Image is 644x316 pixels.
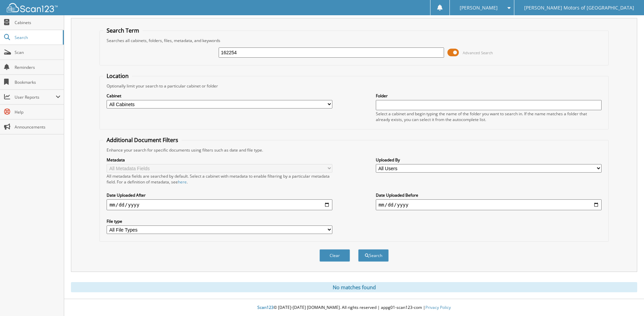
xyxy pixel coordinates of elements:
[15,50,60,55] span: Scan
[103,72,132,80] legend: Location
[103,147,605,153] div: Enhance your search for specific documents using filters such as date and file type.
[425,304,451,310] a: Privacy Policy
[15,64,60,70] span: Reminders
[7,3,58,12] img: scan123-logo-white.svg
[107,192,332,198] label: Date Uploaded After
[376,111,602,122] div: Select a cabinet and begin typing the name of the folder you want to search in. If the name match...
[107,157,332,163] label: Metadata
[178,179,187,185] a: here
[376,93,602,99] label: Folder
[15,109,60,115] span: Help
[15,79,60,85] span: Bookmarks
[257,304,274,310] span: Scan123
[15,35,59,40] span: Search
[107,218,332,224] label: File type
[103,136,182,144] legend: Additional Document Filters
[15,124,60,130] span: Announcements
[524,6,634,10] span: [PERSON_NAME] Motors of [GEOGRAPHIC_DATA]
[376,199,602,210] input: end
[107,199,332,210] input: start
[107,93,332,99] label: Cabinet
[64,299,644,316] div: © [DATE]-[DATE] [DOMAIN_NAME]. All rights reserved | appg01-scan123-com |
[15,94,56,100] span: User Reports
[319,249,350,262] button: Clear
[376,157,602,163] label: Uploaded By
[107,173,332,185] div: All metadata fields are searched by default. Select a cabinet with metadata to enable filtering b...
[103,83,605,89] div: Optionally limit your search to a particular cabinet or folder
[103,27,143,34] legend: Search Term
[71,282,637,292] div: No matches found
[376,192,602,198] label: Date Uploaded Before
[103,38,605,43] div: Searches all cabinets, folders, files, metadata, and keywords
[358,249,389,262] button: Search
[610,283,644,316] iframe: Chat Widget
[463,50,493,55] span: Advanced Search
[15,20,60,25] span: Cabinets
[460,6,498,10] span: [PERSON_NAME]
